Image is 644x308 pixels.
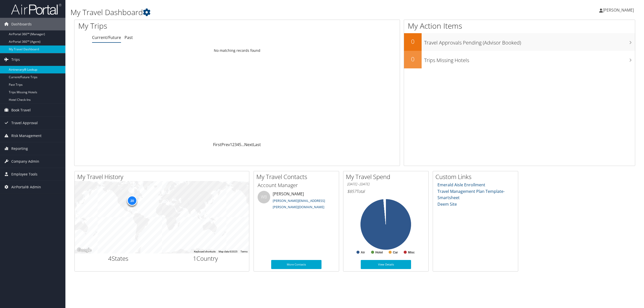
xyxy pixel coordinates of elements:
[11,117,38,129] span: Travel Approval
[603,7,634,13] span: [PERSON_NAME]
[256,172,339,181] h2: My Travel Contacts
[76,247,93,253] img: Google
[234,142,237,147] a: 3
[77,172,249,181] h2: My Travel History
[74,46,400,55] td: No matching records found
[244,142,253,147] a: Next
[221,142,230,147] a: Prev
[241,142,244,147] span: …
[255,191,338,211] li: [PERSON_NAME]
[361,260,411,269] a: View Details
[219,250,237,253] span: Map data ©2025
[11,53,20,66] span: Trips
[375,251,383,254] text: Hotel
[258,182,335,189] h3: Account Manager
[253,142,261,147] a: Last
[404,37,422,46] h2: 0
[76,247,93,253] a: Open this area in Google Maps (opens a new window)
[232,142,234,147] a: 2
[11,18,32,30] span: Dashboards
[213,142,221,147] a: First
[408,251,415,254] text: Misc
[393,251,398,254] text: Car
[347,182,425,187] h6: [DATE] - [DATE]
[404,33,635,51] a: 0Travel Approvals Pending (Advisor Booked)
[108,254,112,262] span: 4
[404,55,422,63] h2: 0
[424,54,635,64] h3: Trips Missing Hotels
[78,254,158,263] h2: States
[240,250,248,253] a: Terms (opens in new tab)
[127,195,137,205] div: 20
[599,3,639,18] a: [PERSON_NAME]
[11,155,39,168] span: Company Admin
[404,51,635,68] a: 0Trips Missing Hotels
[125,35,133,40] a: Past
[239,142,241,147] a: 5
[166,254,246,263] h2: Country
[346,172,428,181] h2: My Travel Spend
[271,260,321,269] a: More Contacts
[11,104,31,116] span: Book Travel
[437,189,505,201] a: Travel Management Plan Template- Smartsheet
[437,182,485,188] a: Emerald Aisle Enrollment
[424,37,635,46] h3: Travel Approvals Pending (Advisor Booked)
[193,254,196,262] span: 1
[11,168,37,181] span: Employee Tools
[11,142,28,155] span: Reporting
[435,172,518,181] h2: Custom Links
[78,21,260,31] h1: My Trips
[92,35,121,40] a: Current/Future
[404,21,635,31] h1: My Action Items
[237,142,239,147] a: 4
[11,181,41,193] span: AirPortal® Admin
[11,129,42,142] span: Risk Management
[70,7,450,18] h1: My Travel Dashboard
[230,142,232,147] a: 1
[437,201,457,207] a: Deem Site
[273,198,325,209] a: [PERSON_NAME][EMAIL_ADDRESS][PERSON_NAME][DOMAIN_NAME]
[258,191,270,203] div: WB
[347,189,356,194] span: $857
[11,3,61,15] img: airportal-logo.png
[194,250,216,253] button: Keyboard shortcuts
[347,189,425,194] h6: Total
[361,251,365,254] text: Air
